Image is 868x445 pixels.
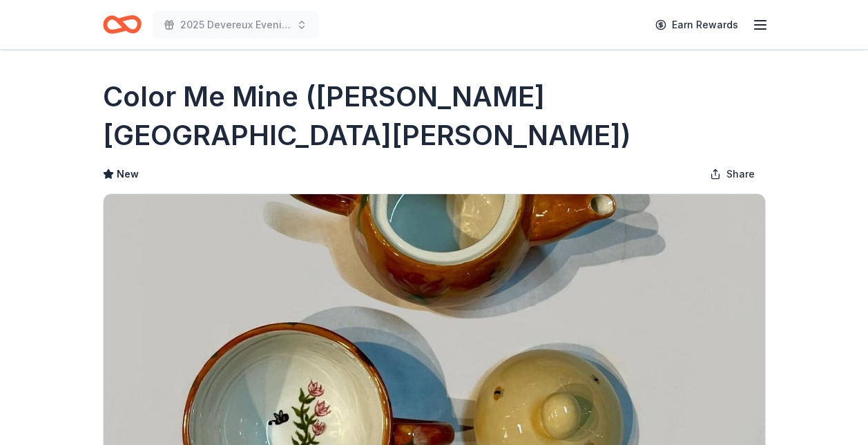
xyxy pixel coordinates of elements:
[647,12,746,37] a: Earn Rewards
[699,160,766,188] button: Share
[117,166,139,182] span: New
[103,8,142,41] a: Home
[153,11,318,39] button: 2025 Devereux Evening of Hope
[726,166,755,182] span: Share
[103,77,766,155] h1: Color Me Mine ([PERSON_NAME][GEOGRAPHIC_DATA][PERSON_NAME])
[180,17,291,33] span: 2025 Devereux Evening of Hope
